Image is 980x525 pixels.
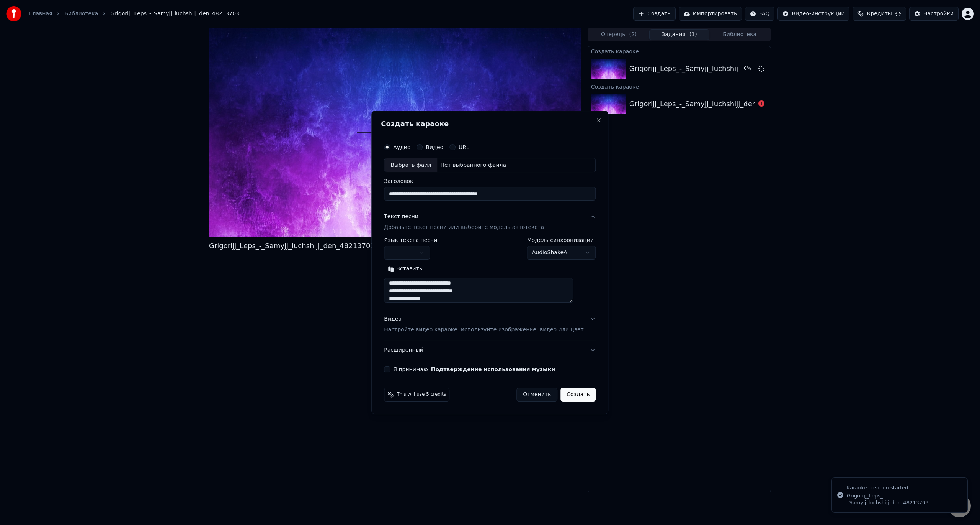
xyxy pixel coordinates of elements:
[384,158,437,172] div: Выбрать файл
[384,238,596,309] div: Текст песниДобавьте текст песни или выберите модель автотекста
[384,224,544,232] p: Добавьте текст песни или выберите модель автотекста
[384,213,418,221] div: Текст песни
[384,316,583,334] div: Видео
[527,238,596,243] label: Модель синхронизации
[384,340,596,360] button: Расширенный
[384,179,596,184] label: Заголовок
[397,392,446,398] span: This will use 5 credits
[393,145,410,150] label: Аудио
[459,145,469,150] label: URL
[426,145,443,150] label: Видео
[384,263,426,275] button: Вставить
[384,326,583,334] p: Настройте видео караоке: используйте изображение, видео или цвет
[437,161,509,169] div: Нет выбранного файла
[431,367,555,372] button: Я принимаю
[560,388,596,402] button: Создать
[384,238,437,243] label: Язык текста песни
[384,309,596,340] button: ВидеоНастройте видео караоке: используйте изображение, видео или цвет
[381,120,599,127] h2: Создать караоке
[393,367,555,372] label: Я принимаю
[516,388,557,402] button: Отменить
[384,207,596,238] button: Текст песниДобавьте текст песни или выберите модель автотекста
